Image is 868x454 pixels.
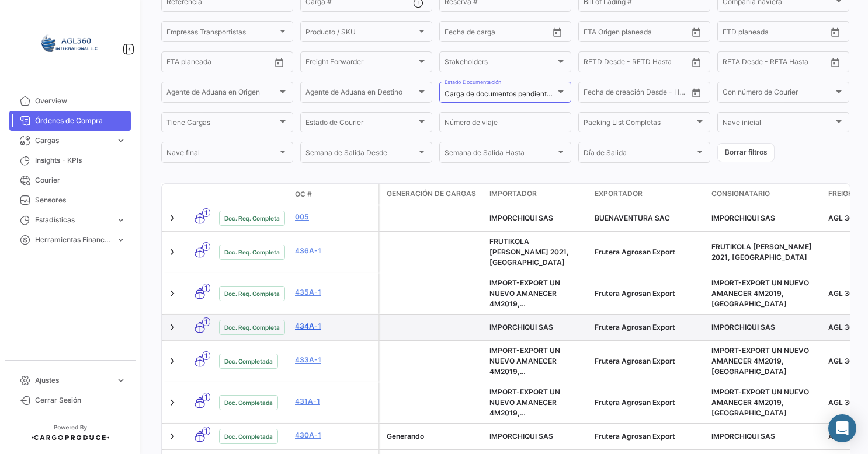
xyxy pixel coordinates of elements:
[827,54,844,71] button: Open calendar
[224,247,280,257] span: Doc. Req. Completa
[828,414,856,442] div: Abrir Intercom Messenger
[35,116,126,126] span: Órdenes de Compra
[489,237,569,267] span: FRUTIKOLA JP KARACAS 2021, CA
[717,143,775,162] button: Borrar filtros
[202,393,210,401] span: 1
[166,288,178,299] a: Expand/Collapse Row
[711,188,770,199] span: Consignatario
[270,54,288,71] button: Open calendar
[166,322,178,333] a: Expand/Collapse Row
[548,23,566,41] button: Open calendar
[224,289,280,298] span: Doc. Req. Completa
[827,23,844,41] button: Open calendar
[35,96,126,106] span: Overview
[489,346,565,386] span: IMPORT-EXPORT UN NUEVO AMANECER 4M2019, CA
[295,355,373,365] a: 433A-1
[202,351,210,360] span: 1
[9,190,131,210] a: Sensores
[711,323,775,331] span: IMPORCHIQUI SAS
[35,395,126,406] span: Cerrar Sesión
[202,208,210,217] span: 1
[224,214,280,223] span: Doc. Req. Completa
[35,175,126,186] span: Courier
[711,387,809,417] span: IMPORT-EXPORT UN NUEVO AMANECER 4M2019, CA
[584,90,605,98] input: Desde
[166,60,188,68] input: Desde
[387,431,480,442] div: Generando
[305,29,416,37] span: Producto / SKU
[166,212,178,224] a: Expand/Collapse Row
[35,215,111,225] span: Estadísticas
[224,357,273,366] span: Doc. Completada
[202,427,210,435] span: 1
[595,188,643,199] span: Exportador
[711,432,775,441] span: IMPORCHIQUI SAS
[35,135,111,146] span: Cargas
[295,189,312,200] span: OC #
[595,398,675,407] span: Frutera Agrosan Export
[707,184,824,205] datatable-header-cell: Consignatario
[9,91,131,111] a: Overview
[688,54,705,71] button: Open calendar
[295,246,373,256] a: 436A-1
[711,214,775,222] span: IMPORCHIQUI SAS
[295,287,373,298] a: 435A-1
[305,90,416,98] span: Agente de Aduana en Destino
[489,323,553,331] span: IMPORCHIQUI SAS
[595,357,675,365] span: Frutera Agrosan Export
[166,355,178,367] a: Expand/Collapse Row
[9,151,131,170] a: Insights - KPIs
[752,60,801,68] input: Hasta
[202,284,210,292] span: 1
[202,242,210,251] span: 1
[711,278,809,308] span: IMPORT-EXPORT UN NUEVO AMANECER 4M2019, CA
[35,195,126,205] span: Sensores
[116,135,126,146] span: expand_more
[214,190,290,199] datatable-header-cell: Estado Doc.
[445,151,555,159] span: Semana de Salida Hasta
[295,430,373,441] a: 430A-1
[116,375,126,386] span: expand_more
[224,432,273,441] span: Doc. Completada
[166,397,178,408] a: Expand/Collapse Row
[295,396,373,407] a: 431A-1
[595,432,675,441] span: Frutera Agrosan Export
[166,29,277,37] span: Empresas Transportistas
[752,29,801,37] input: Hasta
[305,60,416,68] span: Freight Forwarder
[485,184,590,205] datatable-header-cell: Importador
[584,60,605,68] input: Desde
[116,215,126,225] span: expand_more
[166,246,178,258] a: Expand/Collapse Row
[166,120,277,128] span: Tiene Cargas
[595,289,675,298] span: Frutera Agrosan Export
[445,29,466,37] input: Desde
[166,431,178,442] a: Expand/Collapse Row
[613,90,662,98] input: Hasta
[613,60,662,68] input: Hasta
[387,188,476,199] span: Generación de cargas
[711,242,812,261] span: FRUTIKOLA JP KARACAS 2021, CA
[584,120,695,128] span: Packing List Completas
[166,151,277,159] span: Nave final
[688,84,705,102] button: Open calendar
[35,375,111,386] span: Ajustes
[723,60,744,68] input: Desde
[445,60,555,68] span: Stakeholders
[305,120,416,128] span: Estado de Courier
[185,190,214,199] datatable-header-cell: Modo de Transporte
[613,29,662,37] input: Hasta
[489,188,537,199] span: Importador
[723,29,744,37] input: Desde
[166,90,277,98] span: Agente de Aduana en Origen
[9,170,131,190] a: Courier
[295,212,373,222] a: 005
[711,346,809,376] span: IMPORT-EXPORT UN NUEVO AMANECER 4M2019, CA
[595,247,675,256] span: Frutera Agrosan Export
[723,90,834,98] span: Con número de Courier
[489,278,565,319] span: IMPORT-EXPORT UN NUEVO AMANECER 4M2019, CA
[489,387,565,428] span: IMPORT-EXPORT UN NUEVO AMANECER 4M2019, CA
[202,317,210,326] span: 1
[595,214,670,222] span: BUENAVENTURA SAC
[305,151,416,159] span: Semana de Salida Desde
